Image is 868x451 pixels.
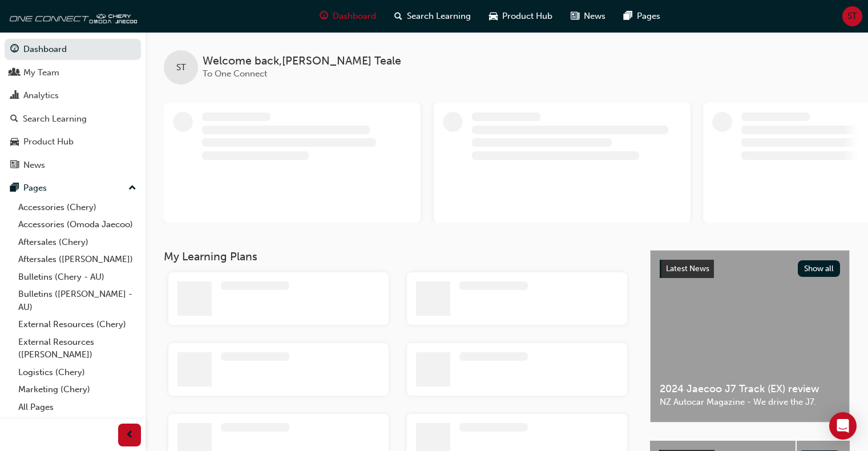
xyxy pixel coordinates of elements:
a: car-iconProduct Hub [480,5,562,28]
a: Product Hub [5,131,141,152]
a: My Team [5,62,141,83]
span: car-icon [10,137,19,147]
button: DashboardMy TeamAnalyticsSearch LearningProduct HubNews [5,37,141,178]
a: Logistics (Chery) [14,364,141,381]
div: News [23,159,45,172]
button: Pages [5,178,141,199]
div: Pages [23,182,47,195]
a: External Resources (Chery) [14,316,141,333]
a: news-iconNews [562,5,615,28]
span: NZ Autocar Magazine - We drive the J7. [660,396,840,409]
span: car-icon [489,9,498,23]
div: Analytics [23,89,59,102]
span: pages-icon [10,183,19,194]
a: Aftersales ([PERSON_NAME]) [14,251,141,268]
a: Accessories (Chery) [14,199,141,216]
span: pages-icon [624,9,632,23]
a: Marketing (Chery) [14,381,141,398]
a: pages-iconPages [615,5,669,28]
span: Welcome back , [PERSON_NAME] Teale [203,55,401,68]
span: search-icon [10,114,18,124]
span: Dashboard [333,10,376,23]
div: Search Learning [23,112,87,126]
span: up-icon [128,181,136,196]
button: Show all [798,260,841,277]
span: news-icon [571,9,579,23]
span: Pages [637,10,660,23]
a: search-iconSearch Learning [385,5,480,28]
span: prev-icon [126,428,134,442]
a: Dashboard [5,39,141,60]
a: Latest NewsShow all [660,260,840,278]
a: Bulletins (Chery - AU) [14,268,141,286]
span: guage-icon [10,45,19,55]
h3: My Learning Plans [164,250,632,263]
span: To One Connect [203,69,267,79]
a: External Resources ([PERSON_NAME]) [14,333,141,364]
img: oneconnect [6,5,137,27]
span: Latest News [666,264,709,273]
span: ST [847,10,857,23]
span: search-icon [394,9,402,23]
span: guage-icon [320,9,328,23]
span: 2024 Jaecoo J7 Track (EX) review [660,382,840,396]
span: Search Learning [407,10,471,23]
div: My Team [23,66,59,79]
span: people-icon [10,68,19,78]
a: News [5,155,141,176]
a: Accessories (Omoda Jaecoo) [14,216,141,233]
span: Product Hub [502,10,552,23]
a: guage-iconDashboard [310,5,385,28]
span: chart-icon [10,91,19,101]
span: ST [176,61,186,74]
span: News [584,10,605,23]
a: Latest NewsShow all2024 Jaecoo J7 Track (EX) reviewNZ Autocar Magazine - We drive the J7. [650,250,850,422]
a: Search Learning [5,108,141,130]
a: Bulletins ([PERSON_NAME] - AU) [14,285,141,316]
a: All Pages [14,398,141,416]
a: Analytics [5,85,141,106]
span: news-icon [10,160,19,171]
div: Open Intercom Messenger [829,412,857,440]
div: Product Hub [23,135,74,148]
button: ST [842,6,862,26]
a: Aftersales (Chery) [14,233,141,251]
